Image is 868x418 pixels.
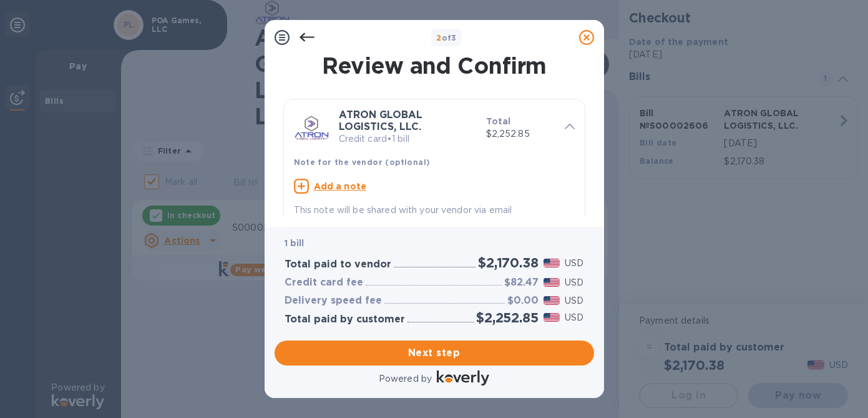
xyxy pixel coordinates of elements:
[437,371,489,386] img: Logo
[281,52,588,79] h1: Review and Confirm
[544,313,560,322] img: USD
[294,157,431,167] b: Note for the vendor (optional)
[504,277,539,289] h3: $82.47
[565,311,583,324] p: USD
[544,278,560,287] img: USD
[565,294,583,307] p: USD
[436,33,457,42] b: of 3
[285,295,382,307] h3: Delivery speed fee
[294,109,575,217] div: ATRON GLOBAL LOGISTICS, LLC.Credit card•1 billTotal$2,252.85Note for the vendor (optional)Add a n...
[285,346,584,361] span: Next step
[436,33,441,42] span: 2
[544,296,560,305] img: USD
[339,109,422,132] b: ATRON GLOBAL LOGISTICS, LLC.
[486,116,511,126] b: Total
[314,181,367,191] u: Add a note
[565,257,583,270] p: USD
[478,255,538,271] h2: $2,170.38
[275,341,594,366] button: Next step
[294,204,575,217] p: This note will be shared with your vendor via email
[339,132,476,146] p: Credit card • 1 bill
[285,259,391,271] h3: Total paid to vendor
[285,314,405,326] h3: Total paid by customer
[565,276,583,289] p: USD
[544,259,560,267] img: USD
[285,238,305,248] b: 1 bill
[379,372,432,386] p: Powered by
[507,295,539,307] h3: $0.00
[476,310,538,326] h2: $2,252.85
[486,127,555,141] p: $2,252.85
[285,277,363,289] h3: Credit card fee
